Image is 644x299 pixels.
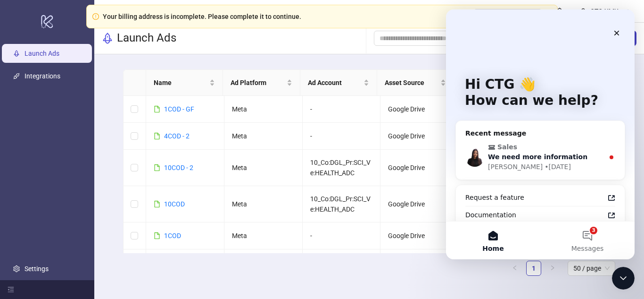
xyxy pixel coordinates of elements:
[308,77,362,88] span: Ad Account
[92,13,99,20] span: exclamation-circle
[224,123,303,150] td: Meta
[154,164,160,171] span: file
[154,201,160,207] span: file
[303,186,381,222] td: 10_Co:DGL_Pr:SCI_Ve:HEALTH_ADC
[380,222,459,249] td: Google Drive
[8,286,14,293] span: menu-fold
[164,232,181,239] a: 1COD
[556,8,563,14] span: bell
[526,261,541,276] li: 1
[527,261,541,275] a: 1
[586,6,622,17] div: CTG XMX
[377,70,454,96] th: Asset Source
[224,249,303,276] td: Meta
[303,150,381,186] td: 10_Co:DGL_Pr:SCI_Ve:HEALTH_ADC
[224,186,303,222] td: Meta
[154,77,207,88] span: Name
[223,70,300,96] th: Ad Platform
[568,261,615,276] div: Page Size
[380,150,459,186] td: Google Drive
[380,186,459,222] td: Google Drive
[380,123,459,150] td: Google Drive
[224,150,303,186] td: Meta
[545,261,560,276] li: Next Page
[622,8,629,15] span: down
[380,96,459,123] td: Google Drive
[102,33,113,44] span: rocket
[25,50,59,57] a: Launch Ads
[300,70,377,96] th: Ad Account
[154,133,160,139] span: file
[573,261,610,275] span: 50 / page
[507,261,522,276] li: Previous Page
[303,249,381,276] td: -
[545,261,560,276] button: right
[117,31,176,46] h3: Launch Ads
[164,164,193,171] a: 10COD - 2
[303,123,381,150] td: -
[164,132,190,140] a: 4COD - 2
[146,70,223,96] th: Name
[154,106,160,112] span: file
[103,11,301,22] div: Your billing address is incomplete. Please complete it to continue.
[231,77,284,88] span: Ad Platform
[446,9,635,259] iframe: Intercom live chat
[164,105,194,113] a: 1COD - GF
[380,249,459,276] td: Google Drive
[303,222,381,249] td: -
[164,200,185,208] a: 10COD
[580,8,586,15] span: user
[303,96,381,123] td: -
[512,265,518,271] span: left
[473,9,542,24] button: Open Billing Portal
[550,265,555,271] span: right
[25,72,60,80] a: Integrations
[507,261,522,276] button: left
[25,265,49,273] a: Settings
[612,267,635,290] iframe: Intercom live chat
[224,222,303,249] td: Meta
[224,96,303,123] td: Meta
[154,232,160,239] span: file
[385,77,438,88] span: Asset Source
